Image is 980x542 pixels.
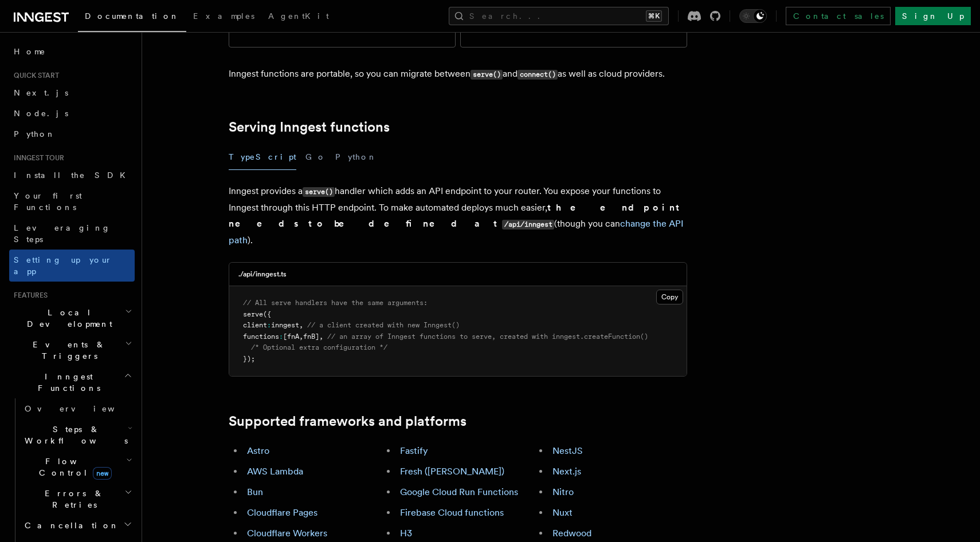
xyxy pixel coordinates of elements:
span: client [243,321,267,329]
a: Contact sales [786,7,891,25]
span: fnB] [303,333,319,341]
a: Sign Up [895,7,971,25]
span: Home [14,46,46,57]
code: serve() [303,187,335,197]
span: : [267,321,271,329]
a: Setting up your app [9,250,135,282]
a: NestJS [552,445,583,456]
span: serve [243,310,263,318]
button: Inngest Functions [9,366,135,398]
a: Redwood [552,528,591,539]
a: Cloudflare Workers [247,528,327,539]
span: Local Development [9,307,125,330]
span: /* Optional extra configuration */ [251,343,387,351]
a: Nuxt [552,507,573,518]
span: // a client created with new Inngest() [307,321,460,329]
span: new [93,467,112,480]
span: Inngest Functions [9,371,124,394]
a: Next.js [9,82,135,103]
button: Errors & Retries [20,483,135,515]
span: Steps & Workflows [20,424,128,446]
a: Firebase Cloud functions [400,507,504,518]
span: Inngest tour [9,153,64,163]
span: Quick start [9,71,59,80]
a: Cloudflare Pages [247,507,317,518]
code: /api/inngest [502,220,554,230]
span: Cancellation [20,520,119,531]
code: serve() [471,70,503,80]
button: Go [305,144,326,170]
span: Overview [25,404,143,413]
span: , [299,333,303,341]
span: Leveraging Steps [14,223,111,244]
button: Python [335,144,377,170]
a: Google Cloud Run Functions [400,486,518,497]
h3: ./api/inngest.ts [238,270,287,279]
a: Python [9,124,135,144]
span: functions [243,333,279,341]
span: Examples [193,11,254,21]
a: Next.js [552,466,581,477]
a: Node.js [9,103,135,124]
a: Install the SDK [9,165,135,185]
a: AgentKit [261,3,336,31]
button: Local Development [9,302,135,334]
span: Flow Control [20,456,126,478]
a: Examples [186,3,261,31]
span: ({ [263,310,271,318]
span: Node.js [14,109,68,118]
span: Your first Functions [14,191,82,212]
button: Events & Triggers [9,334,135,366]
span: }); [243,355,255,363]
a: Bun [247,486,263,497]
span: [fnA [283,333,299,341]
span: : [279,333,283,341]
a: Nitro [552,486,574,497]
a: Leveraging Steps [9,217,135,250]
a: Serving Inngest functions [229,119,390,135]
a: Documentation [78,3,186,32]
button: Steps & Workflows [20,419,135,451]
button: Cancellation [20,515,135,536]
span: // All serve handlers have the same arguments: [243,299,428,307]
p: Inngest provides a handler which adds an API endpoint to your router. You expose your functions t... [229,183,687,248]
kbd: ⌘K [646,10,662,22]
button: Search...⌘K [449,7,669,25]
button: TypeScript [229,144,296,170]
span: Documentation [85,11,179,21]
a: Fastify [400,445,428,456]
a: Astro [247,445,269,456]
button: Copy [656,290,683,304]
button: Flow Controlnew [20,451,135,483]
span: , [319,333,323,341]
span: inngest [271,321,299,329]
span: Features [9,291,48,300]
span: Setting up your app [14,255,112,276]
a: H3 [400,528,412,539]
a: Fresh ([PERSON_NAME]) [400,466,504,477]
a: AWS Lambda [247,466,303,477]
p: Inngest functions are portable, so you can migrate between and as well as cloud providers. [229,66,687,82]
span: , [299,321,303,329]
a: Supported frameworks and platforms [229,413,467,429]
span: // an array of Inngest functions to serve, created with inngest.createFunction() [327,333,648,341]
span: AgentKit [268,11,329,21]
span: Events & Triggers [9,339,125,362]
code: connect() [518,70,558,80]
a: Home [9,41,135,62]
span: Errors & Retries [20,488,124,511]
a: Your first Functions [9,185,135,217]
button: Toggle dark mode [739,9,767,23]
span: Next.js [14,88,68,97]
a: Overview [20,398,135,419]
span: Install the SDK [14,171,132,180]
span: Python [14,129,56,139]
